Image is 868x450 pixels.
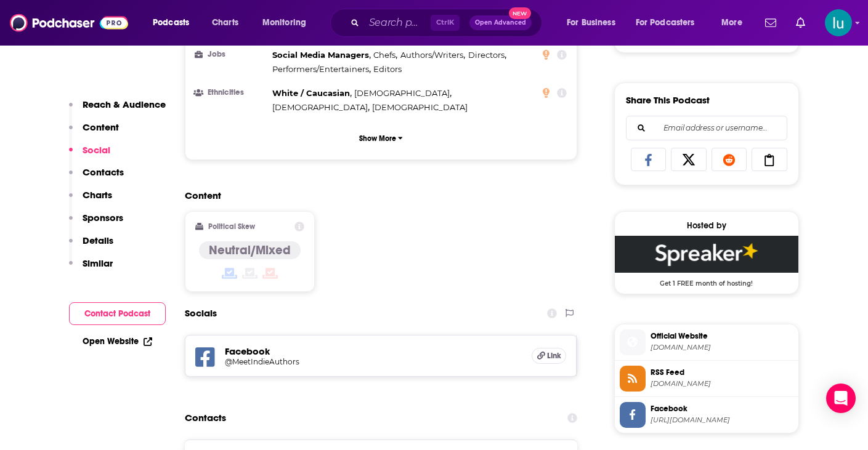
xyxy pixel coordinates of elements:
[509,7,531,19] span: New
[547,351,561,361] span: Link
[721,14,742,31] span: More
[615,236,798,286] a: Spreaker Deal: Get 1 FREE month of hosting!
[615,273,798,287] span: Get 1 FREE month of hosting!
[651,367,793,378] span: RSS Feed
[153,14,189,31] span: Podcasts
[620,329,793,355] a: Official Website[DOMAIN_NAME]
[469,15,532,30] button: Open AdvancedNew
[712,148,747,171] a: Share on Reddit
[254,13,322,33] button: open menu
[272,102,368,112] span: [DEMOGRAPHIC_DATA]
[651,331,793,342] span: Official Website
[671,148,707,171] a: Share on X/Twitter
[620,402,793,428] a: Facebook[URL][DOMAIN_NAME]
[225,357,522,366] a: @MeetIndieAuthors
[69,302,166,325] button: Contact Podcast
[651,416,793,425] span: https://www.facebook.com/MeetIndieAuthors
[209,243,291,258] h4: Neutral/Mixed
[468,50,505,60] span: Directors
[825,9,852,36] span: Logged in as lusodano
[185,406,226,430] h2: Contacts
[651,343,793,352] span: indiebooksource.com
[185,190,568,201] h2: Content
[208,222,255,231] h2: Political Skew
[69,212,123,235] button: Sponsors
[83,98,166,110] p: Reach & Audience
[359,134,396,143] p: Show More
[212,14,238,31] span: Charts
[272,48,371,62] span: ,
[760,12,781,33] a: Show notifications dropdown
[83,257,113,269] p: Similar
[204,13,246,33] a: Charts
[752,148,787,171] a: Copy Link
[631,148,667,171] a: Share on Facebook
[83,212,123,223] p: Sponsors
[195,89,267,97] h3: Ethnicities
[620,366,793,392] a: RSS Feed[DOMAIN_NAME]
[83,166,124,178] p: Contacts
[825,9,852,36] button: Show profile menu
[532,348,566,364] a: Link
[651,403,793,414] span: Facebook
[826,384,856,413] div: Open Intercom Messenger
[636,116,777,140] input: Email address or username...
[342,9,554,37] div: Search podcasts, credits, & more...
[372,102,468,112] span: [DEMOGRAPHIC_DATA]
[69,166,124,189] button: Contacts
[400,50,463,60] span: Authors/Writers
[615,236,798,273] img: Spreaker Deal: Get 1 FREE month of hosting!
[567,14,615,31] span: For Business
[262,14,306,31] span: Monitoring
[354,86,452,100] span: ,
[272,62,371,76] span: ,
[791,12,810,33] a: Show notifications dropdown
[69,98,166,121] button: Reach & Audience
[468,48,506,62] span: ,
[225,357,422,366] h5: @MeetIndieAuthors
[475,20,526,26] span: Open Advanced
[626,116,787,140] div: Search followers
[185,302,217,325] h2: Socials
[69,144,110,167] button: Social
[373,64,402,74] span: Editors
[83,189,112,201] p: Charts
[272,50,369,60] span: Social Media Managers
[272,88,350,98] span: White / Caucasian
[373,48,397,62] span: ,
[272,100,370,115] span: ,
[69,121,119,144] button: Content
[195,127,567,150] button: Show More
[628,13,713,33] button: open menu
[651,379,793,388] span: spreaker.com
[373,50,395,60] span: Chefs
[195,50,267,58] h3: Jobs
[69,257,113,280] button: Similar
[400,48,465,62] span: ,
[558,13,631,33] button: open menu
[615,220,798,231] div: Hosted by
[636,14,695,31] span: For Podcasters
[431,15,460,31] span: Ctrl K
[825,9,852,36] img: User Profile
[364,13,431,33] input: Search podcasts, credits, & more...
[272,86,352,100] span: ,
[83,235,113,246] p: Details
[83,144,110,156] p: Social
[10,11,128,34] img: Podchaser - Follow, Share and Rate Podcasts
[225,345,522,357] h5: Facebook
[626,94,710,106] h3: Share This Podcast
[83,121,119,133] p: Content
[272,64,369,74] span: Performers/Entertainers
[83,336,152,347] a: Open Website
[354,88,450,98] span: [DEMOGRAPHIC_DATA]
[69,189,112,212] button: Charts
[144,13,205,33] button: open menu
[713,13,758,33] button: open menu
[69,235,113,257] button: Details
